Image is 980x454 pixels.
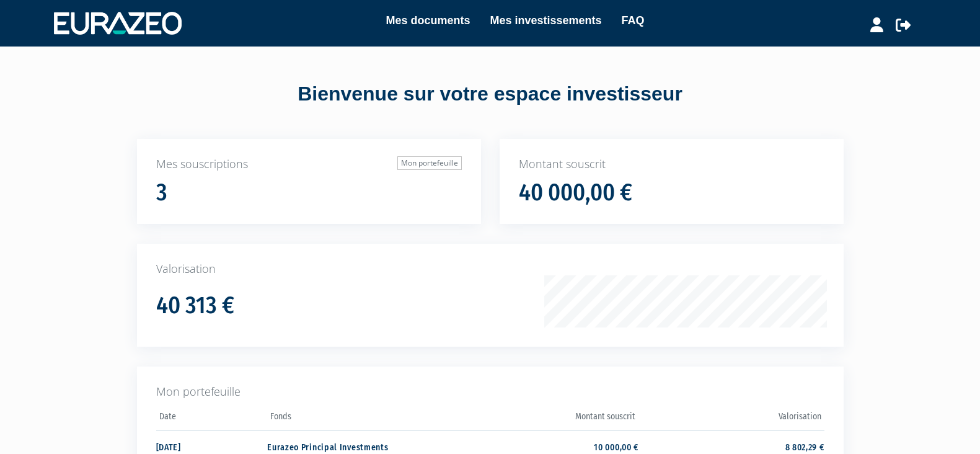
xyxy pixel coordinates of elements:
[156,407,268,430] th: Date
[519,156,824,172] p: Montant souscrit
[490,12,601,29] a: Mes investissements
[453,407,638,430] th: Montant souscrit
[386,12,470,29] a: Mes documents
[156,180,167,206] h1: 3
[109,80,872,109] div: Bienvenue sur votre espace investisseur
[622,12,645,29] a: FAQ
[397,156,462,170] a: Mon portefeuille
[54,12,182,34] img: 1732889491-logotype_eurazeo_blanc_rvb.png
[156,384,824,400] p: Mon portefeuille
[638,407,824,430] th: Valorisation
[156,261,824,277] p: Valorisation
[156,156,462,172] p: Mes souscriptions
[156,293,234,319] h1: 40 313 €
[267,407,452,430] th: Fonds
[519,180,632,206] h1: 40 000,00 €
